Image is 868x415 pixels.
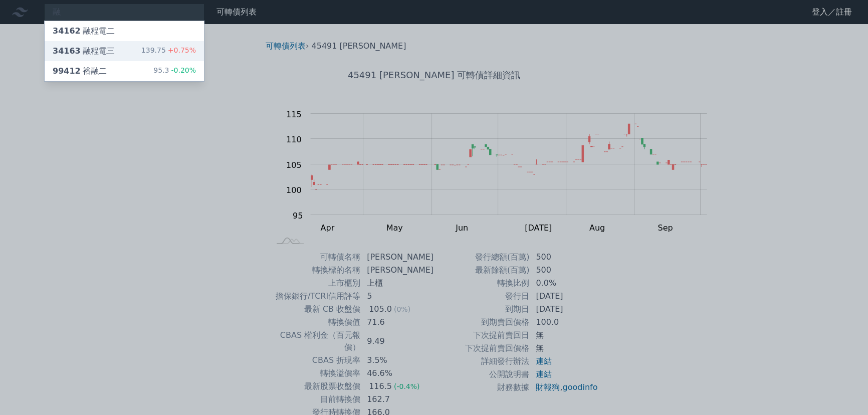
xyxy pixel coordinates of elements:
span: 34163 [53,46,81,56]
span: -0.20% [169,66,196,74]
iframe: Chat Widget [818,367,868,415]
a: 34162融程電二 [45,21,204,41]
div: 融程電二 [53,25,115,37]
a: 34163融程電三 139.75+0.75% [45,41,204,61]
span: +0.75% [166,46,196,54]
div: 融程電三 [53,45,115,57]
span: 99412 [53,66,81,76]
span: 34162 [53,26,81,36]
div: 139.75 [141,45,196,57]
div: 裕融二 [53,65,107,77]
div: 95.3 [153,65,196,77]
div: 聊天小工具 [818,367,868,415]
a: 99412裕融二 95.3-0.20% [45,61,204,81]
